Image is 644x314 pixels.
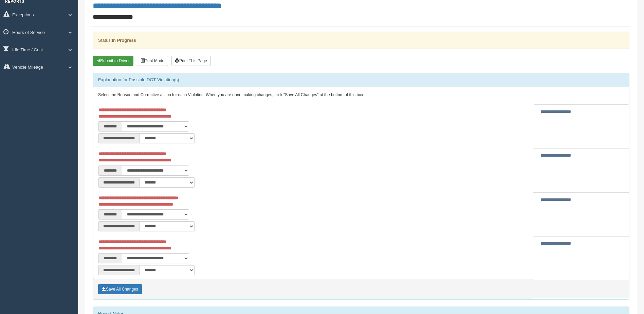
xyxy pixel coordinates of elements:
[112,38,136,43] strong: In Progress
[93,87,629,103] div: Select the Reason and Corrective action for each Violation. When you are done making changes, cli...
[93,56,133,66] button: Submit To Driver
[137,56,168,66] button: Print Mode
[93,73,629,87] div: Explanation for Possible DOT Violation(s)
[93,32,629,49] div: Status:
[98,284,142,294] button: Save
[171,56,211,66] button: Print This Page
